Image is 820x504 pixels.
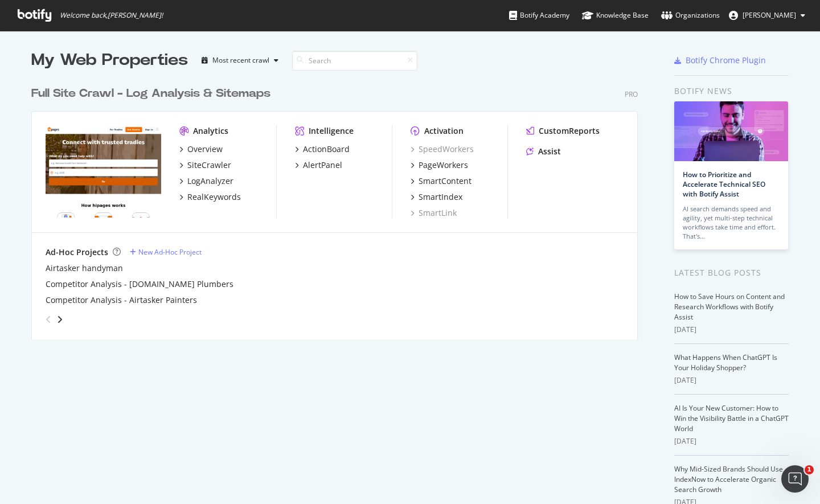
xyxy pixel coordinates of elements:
a: How to Save Hours on Content and Research Workflows with Botify Assist [674,292,785,322]
a: LogAnalyzer [179,175,233,187]
a: RealKeywords [179,191,241,203]
a: Competitor Analysis - [DOMAIN_NAME] Plumbers [46,278,233,290]
div: Latest Blog Posts [674,267,789,279]
a: AlertPanel [295,159,342,171]
a: Assist [526,146,561,157]
img: How to Prioritize and Accelerate Technical SEO with Botify Assist [674,101,788,161]
button: [PERSON_NAME] [720,6,814,24]
div: RealKeywords [187,191,241,203]
div: SmartIndex [419,191,462,203]
a: Full Site Crawl - Log Analysis & Sitemaps [31,85,275,102]
div: My Web Properties [31,49,188,72]
div: ActionBoard [303,144,350,155]
input: Search [292,51,417,71]
div: [DATE] [674,436,789,446]
div: [DATE] [674,325,789,335]
a: New Ad-Hoc Project [130,247,202,257]
div: Intelligence [309,125,354,137]
div: Botify Academy [509,10,569,21]
div: Organizations [661,10,720,21]
div: New Ad-Hoc Project [138,247,202,257]
a: CustomReports [526,125,600,137]
div: Analytics [193,125,228,137]
div: Full Site Crawl - Log Analysis & Sitemaps [31,85,270,102]
div: Botify news [674,85,789,97]
div: AlertPanel [303,159,342,171]
a: AI Is Your New Customer: How to Win the Visibility Battle in a ChatGPT World [674,403,789,433]
a: SiteCrawler [179,159,231,171]
div: grid [31,72,647,339]
div: Ad-Hoc Projects [46,247,108,258]
div: SmartContent [419,175,471,187]
div: Knowledge Base [582,10,649,21]
div: Pro [625,89,638,99]
div: [DATE] [674,375,789,386]
a: PageWorkers [411,159,468,171]
a: Overview [179,144,223,155]
div: angle-left [41,310,56,329]
div: Most recent crawl [212,57,269,64]
a: What Happens When ChatGPT Is Your Holiday Shopper? [674,353,777,372]
a: SmartIndex [411,191,462,203]
a: ActionBoard [295,144,350,155]
div: Overview [187,144,223,155]
span: Winnie Ye [743,10,796,20]
a: Why Mid-Sized Brands Should Use IndexNow to Accelerate Organic Search Growth [674,464,783,494]
a: How to Prioritize and Accelerate Technical SEO with Botify Assist [683,170,765,199]
div: Activation [424,125,464,137]
div: Assist [538,146,561,157]
div: AI search demands speed and agility, yet multi-step technical workflows take time and effort. Tha... [683,204,780,241]
iframe: Intercom live chat [781,465,809,493]
a: Airtasker handyman [46,263,123,274]
a: SmartContent [411,175,471,187]
div: LogAnalyzer [187,175,233,187]
a: Competitor Analysis - Airtasker Painters [46,294,197,306]
a: Botify Chrome Plugin [674,55,766,66]
span: Welcome back, [PERSON_NAME] ! [60,11,163,20]
div: angle-right [56,314,64,325]
div: SiteCrawler [187,159,231,171]
img: hipages.com.au [46,125,161,218]
button: Most recent crawl [197,51,283,69]
div: Botify Chrome Plugin [686,55,766,66]
a: SmartLink [411,207,457,219]
div: CustomReports [539,125,600,137]
a: SpeedWorkers [411,144,474,155]
div: PageWorkers [419,159,468,171]
span: 1 [805,465,814,474]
